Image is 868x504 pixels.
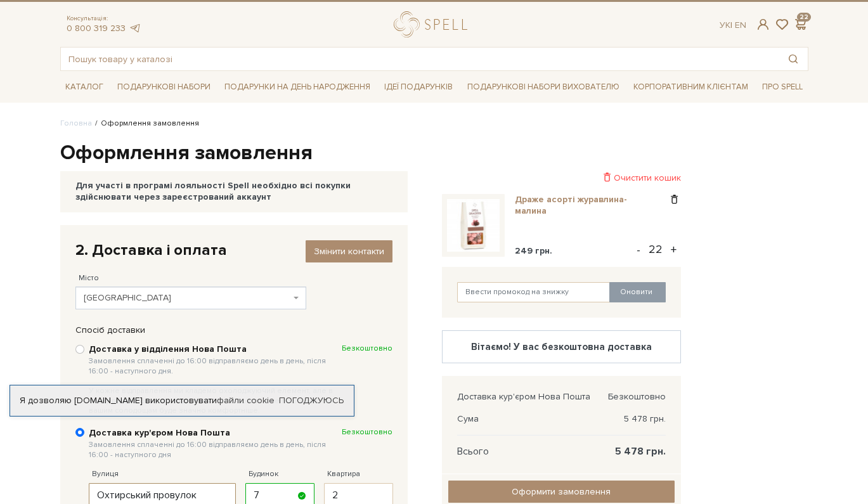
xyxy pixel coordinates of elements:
h1: Оформлення замовлення [60,140,808,167]
a: Головна [60,119,92,128]
span: | [730,20,732,30]
span: Безкоштовно [342,344,392,354]
span: Київ [84,292,291,304]
span: Замовлення сплаченні до 16:00 відправляємо день в день, після 16:00 - наступного дня [89,440,342,460]
span: 5 478 грн. [615,446,666,457]
a: Ідеї подарунків [379,77,458,97]
span: 249 грн. [515,245,552,256]
button: + [666,240,681,259]
span: Всього [457,446,489,457]
a: telegram [129,23,141,34]
button: Пошук товару у каталозі [779,48,808,70]
span: Замовлення сплаченні до 16:00 відправляємо день в день, після 16:00 - наступного дня. У кожне від... [89,356,342,416]
li: Оформлення замовлення [92,118,199,129]
div: Для участі в програмі лояльності Spell необхідно всі покупки здійснювати через зареєстрований акк... [75,180,392,203]
a: Каталог [60,77,108,97]
b: Доставка у відділення Нова Пошта [89,344,342,416]
div: Спосіб доставки [69,325,399,336]
div: Вітаємо! У вас безкоштовна доставка [453,341,670,352]
a: En [735,20,746,30]
button: - [632,240,645,259]
span: Сума [457,413,479,425]
a: Подарунки на День народження [219,77,375,97]
a: Драже асорті журавлина-малина [515,194,668,217]
span: Київ [75,287,307,309]
label: Місто [79,273,99,284]
span: Змінити контакти [314,246,384,257]
span: Безкоштовно [608,391,666,403]
span: Безкоштовно [342,427,392,437]
b: Доставка кур'єром Нова Пошта [89,427,342,460]
a: Корпоративним клієнтам [628,76,753,98]
a: файли cookie [217,395,275,406]
label: Квартира [327,468,360,480]
span: Доставка кур'єром Нова Пошта [457,391,590,403]
a: 0 800 319 233 [67,23,126,34]
span: Оформити замовлення [512,486,611,497]
span: Консультація: [67,15,141,23]
a: Подарункові набори [112,77,216,97]
a: Подарункові набори вихователю [462,76,625,98]
input: Пошук товару у каталозі [61,48,779,70]
input: Ввести промокод на знижку [457,282,611,302]
div: Очистити кошик [442,172,681,184]
a: Про Spell [757,77,808,97]
div: Я дозволяю [DOMAIN_NAME] використовувати [10,395,354,406]
div: 2. Доставка і оплата [75,240,392,260]
label: Вулиця [92,468,119,480]
a: logo [394,11,473,37]
label: Будинок [249,468,278,480]
button: Оновити [609,282,666,302]
div: Ук [720,20,746,31]
img: Драже асорті журавлина-малина [447,199,500,252]
a: Погоджуюсь [279,395,344,406]
span: 5 478 грн. [624,413,666,425]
